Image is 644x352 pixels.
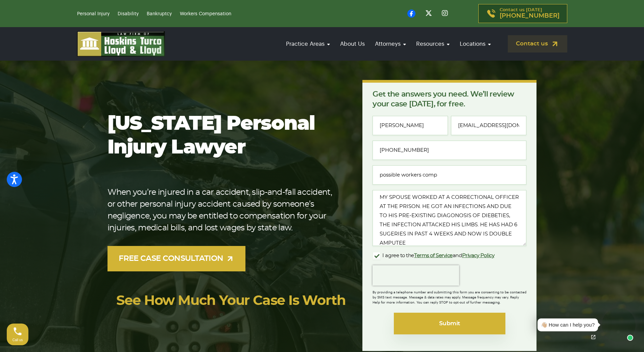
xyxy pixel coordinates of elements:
[147,12,172,16] a: Bankruptcy
[77,12,110,16] a: Personal Injury
[373,116,448,135] input: Full Name
[373,265,459,286] iframe: reCAPTCHA
[108,246,246,271] a: FREE CASE CONSULTATION
[226,254,234,263] img: arrow-up-right-light.svg
[414,253,453,258] a: Terms of Service
[586,330,600,344] a: Open chat
[108,187,341,234] p: When you’re injured in a car accident, slip-and-fall accident, or other personal injury accident ...
[373,141,526,160] input: Phone*
[116,294,346,308] a: See How Much Your Case Is Worth
[373,89,526,109] p: Get the answers you need. We’ll review your case [DATE], for free.
[283,34,333,54] a: Practice Areas
[13,338,23,342] span: Call us
[478,4,567,23] a: Contact us [DATE][PHONE_NUMBER]
[373,252,494,260] label: I agree to the and
[77,31,165,57] img: logo
[500,13,559,19] span: [PHONE_NUMBER]
[451,116,526,135] input: Email*
[373,165,526,185] input: Type of case or question
[500,8,559,19] p: Contact us [DATE]
[337,34,368,54] a: About Us
[180,12,231,16] a: Workers Compensation
[394,313,505,334] input: Submit
[373,286,526,305] div: By providing a telephone number and submitting this form you are consenting to be contacted by SM...
[413,34,453,54] a: Resources
[118,12,139,16] a: Disability
[541,321,595,329] div: 👋🏼 How can I help you?
[456,34,494,54] a: Locations
[462,253,495,258] a: Privacy Policy
[372,34,409,54] a: Attorneys
[508,35,567,53] a: Contact us
[108,112,341,160] h1: [US_STATE] Personal Injury Lawyer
